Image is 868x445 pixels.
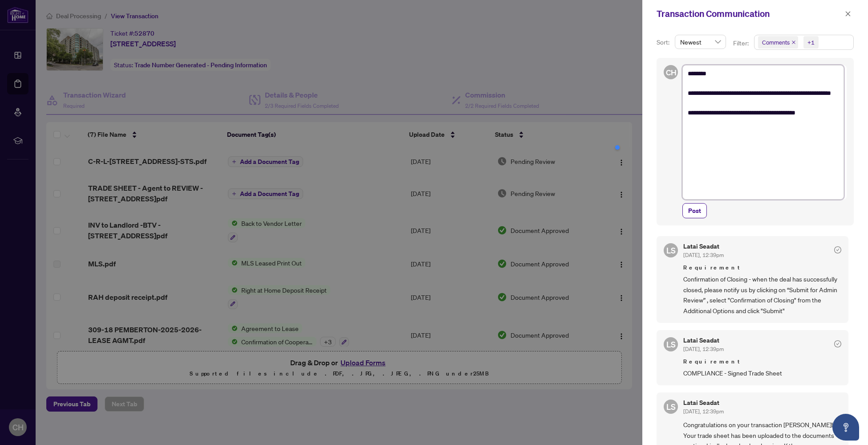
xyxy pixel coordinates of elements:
p: Sort: [657,37,671,47]
div: +1 [807,38,815,47]
span: Confirmation of Closing - when the deal has successfully closed, please notify us by clicking on ... [683,274,841,316]
button: Post [682,203,707,218]
span: COMPLIANCE - Signed Trade Sheet [683,368,841,378]
button: Open asap [832,414,859,441]
span: check-circle [834,340,841,347]
span: close [845,11,851,17]
span: Newest [680,35,721,49]
span: [DATE], 12:39pm [683,346,724,352]
span: [DATE], 12:39pm [683,252,724,258]
span: LS [666,244,676,257]
span: LS [666,400,676,413]
span: CH [665,66,676,78]
h5: Latai Seadat [683,400,724,406]
span: Requirement [683,263,841,272]
span: check-circle [834,246,841,253]
span: LS [666,338,676,351]
span: Requirement [683,357,841,366]
span: Comments [758,36,798,49]
h5: Latai Seadat [683,243,724,249]
span: Comments [762,38,790,47]
span: Post [688,204,701,218]
span: [DATE], 12:39pm [683,408,724,415]
div: Transaction Communication [657,7,842,20]
p: Filter: [733,38,750,48]
span: close [791,40,796,45]
h5: Latai Seadat [683,337,724,343]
